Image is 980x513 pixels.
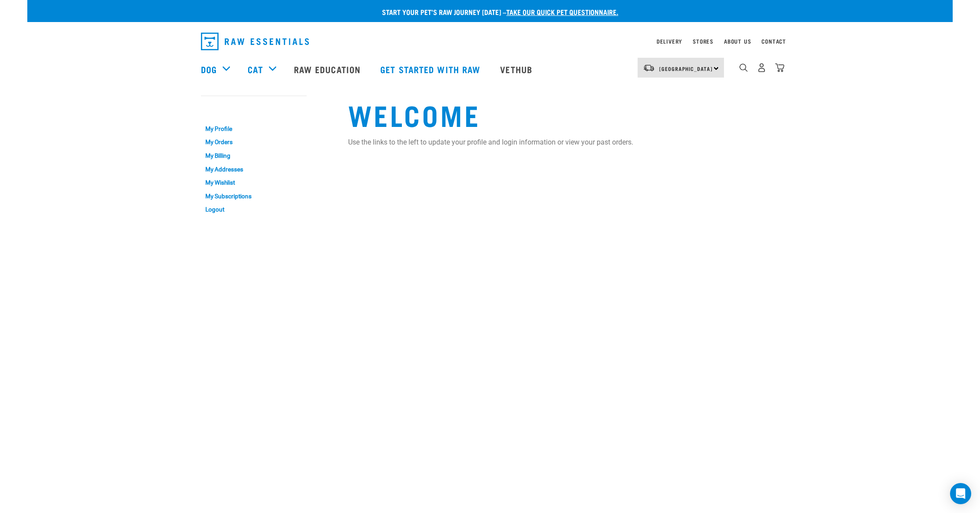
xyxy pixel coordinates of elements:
a: Cat [248,63,263,76]
a: Vethub [491,52,543,87]
a: My Addresses [201,163,307,176]
a: take our quick pet questionnaire. [506,10,618,14]
img: home-icon@2x.png [775,63,784,72]
a: My Billing [201,149,307,163]
p: Start your pet’s raw journey [DATE] – [34,7,959,17]
a: My Wishlist [201,176,307,190]
p: Use the links to the left to update your profile and login information or view your past orders. [348,137,779,148]
a: Contact [761,40,786,43]
a: Get started with Raw [371,52,491,87]
a: My Orders [201,136,307,149]
a: Raw Education [285,52,371,87]
img: user.png [757,63,766,72]
a: My Account [201,104,244,108]
h1: Welcome [348,98,779,130]
a: My Subscriptions [201,190,307,203]
a: Logout [201,203,307,216]
img: Raw Essentials Logo [201,33,309,50]
nav: dropdown navigation [194,29,786,54]
nav: dropdown navigation [27,52,953,87]
a: Dog [201,63,217,76]
a: Delivery [657,40,682,43]
div: Open Intercom Messenger [950,483,971,504]
span: [GEOGRAPHIC_DATA] [659,67,713,70]
a: Stores [693,40,713,43]
a: My Profile [201,122,307,136]
img: home-icon-1@2x.png [739,63,748,72]
a: About Us [724,40,751,43]
img: van-moving.png [643,64,655,72]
